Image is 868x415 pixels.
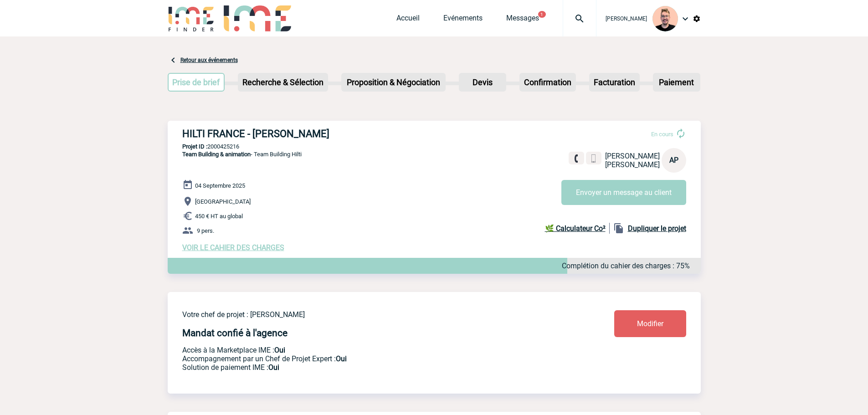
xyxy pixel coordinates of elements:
p: Paiement [654,74,699,91]
a: Retour aux événements [180,57,238,63]
span: [GEOGRAPHIC_DATA] [195,198,251,205]
b: Oui [268,363,279,372]
img: fixe.png [572,154,580,163]
b: 🌿 Calculateur Co² [545,224,606,233]
a: Messages [506,14,539,26]
b: Oui [274,346,285,354]
b: Oui [336,354,347,363]
a: Evénements [443,14,483,26]
span: Modifier [637,319,663,328]
span: 9 pers. [197,227,214,234]
p: Prestation payante [182,354,560,363]
span: - Team Building Hilti [182,151,302,158]
a: 🌿 Calculateur Co² [545,223,610,234]
p: Recherche & Sélection [239,74,327,91]
p: Facturation [590,74,639,91]
button: Envoyer un message au client [561,180,686,205]
a: VOIR LE CAHIER DES CHARGES [182,243,284,252]
p: Devis [460,74,505,91]
p: Accès à la Marketplace IME : [182,346,560,354]
a: Accueil [396,14,420,26]
span: [PERSON_NAME] [605,160,660,169]
img: 129741-1.png [652,6,678,31]
b: Dupliquer le projet [628,224,686,233]
span: Team Building & animation [182,151,251,158]
span: [PERSON_NAME] [606,15,647,22]
h3: HILTI FRANCE - [PERSON_NAME] [182,128,456,139]
p: Conformité aux process achat client, Prise en charge de la facturation, Mutualisation de plusieur... [182,363,560,372]
img: file_copy-black-24dp.png [613,223,624,234]
p: Proposition & Négociation [342,74,445,91]
span: [PERSON_NAME] [605,152,660,160]
b: Projet ID : [182,143,207,150]
button: 1 [538,11,546,18]
img: portable.png [590,154,598,163]
p: Confirmation [520,74,575,91]
p: Votre chef de projet : [PERSON_NAME] [182,310,560,319]
span: 04 Septembre 2025 [195,182,245,189]
p: 2000425216 [168,143,701,150]
img: IME-Finder [168,5,215,31]
span: AP [669,156,678,164]
p: Prise de brief [169,74,224,91]
span: En cours [651,131,673,138]
span: 450 € HT au global [195,213,243,220]
h4: Mandat confié à l'agence [182,328,288,338]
